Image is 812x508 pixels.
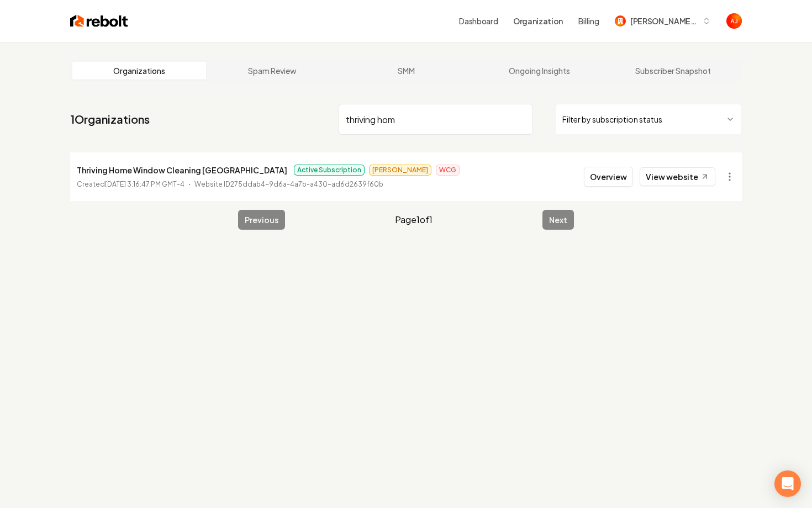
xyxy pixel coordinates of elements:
[369,165,431,176] span: [PERSON_NAME]
[206,62,340,80] a: Spam Review
[640,167,715,186] a: View website
[584,167,633,187] button: Overview
[77,163,287,177] p: Thriving Home Window Cleaning [GEOGRAPHIC_DATA]
[294,165,365,176] span: Active Subscription
[395,213,433,226] span: Page 1 of 1
[70,112,150,127] a: 1Organizations
[726,13,742,29] img: Austin Jellison
[615,15,626,27] img: Berg Custom Builds
[630,15,698,27] span: [PERSON_NAME] Custom Builds
[436,165,460,176] span: WCG
[339,62,473,80] a: SMM
[606,62,740,80] a: Subscriber Snapshot
[70,13,128,29] img: Rebolt Logo
[77,179,184,190] p: Created
[726,13,742,29] button: Open user button
[473,62,607,80] a: Ongoing Insights
[105,180,184,188] time: [DATE] 3:16:47 PM GMT-4
[194,179,383,190] p: Website ID 275ddab4-9d6a-4a7b-a430-ad6d2639f60b
[72,62,206,80] a: Organizations
[339,104,533,135] input: Search by name or ID
[578,15,599,27] button: Billing
[774,470,801,497] div: Open Intercom Messenger
[459,15,498,27] a: Dashboard
[507,11,570,31] button: Organization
